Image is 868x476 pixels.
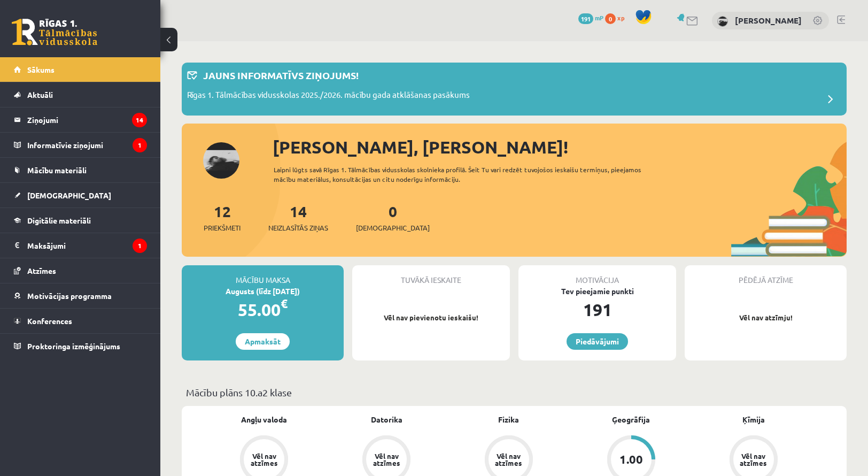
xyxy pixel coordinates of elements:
span: [DEMOGRAPHIC_DATA] [356,222,430,233]
legend: Maksājumi [27,233,147,258]
a: Atzīmes [14,258,147,283]
a: Apmaksāt [236,333,290,350]
p: Mācību plāns 10.a2 klase [186,385,842,400]
div: 55.00 [182,297,344,323]
a: Aktuāli [14,82,147,107]
span: Motivācijas programma [27,291,112,301]
div: Tuvākā ieskaite [352,265,510,286]
div: 1.00 [619,454,643,465]
div: Vēl nav atzīmes [371,452,401,466]
span: [DEMOGRAPHIC_DATA] [27,190,111,200]
a: Sākums [14,57,147,82]
span: Digitālie materiāli [27,216,91,225]
img: Kārlis Rudzītis [717,16,728,27]
span: Atzīmes [27,266,56,275]
a: Rīgas 1. Tālmācības vidusskola [12,19,97,45]
span: 0 [605,13,616,24]
div: Vēl nav atzīmes [249,452,279,466]
span: Sākums [27,65,55,74]
a: Ziņojumi14 [14,108,147,132]
span: Mācību materiāli [27,165,87,175]
a: Ķīmija [742,414,765,425]
span: Priekšmeti [204,222,241,233]
div: Laipni lūgts savā Rīgas 1. Tālmācības vidusskolas skolnieka profilā. Šeit Tu vari redzēt tuvojošo... [274,165,672,184]
div: Mācību maksa [182,265,344,286]
a: Jauns informatīvs ziņojums! Rīgas 1. Tālmācības vidusskolas 2025./2026. mācību gada atklāšanas pa... [187,68,841,110]
a: 0[DEMOGRAPHIC_DATA] [356,202,430,233]
a: Angļu valoda [241,414,287,425]
a: [PERSON_NAME] [735,15,802,26]
a: 14Neizlasītās ziņas [268,202,328,233]
div: Motivācija [518,265,676,286]
a: Mācību materiāli [14,158,147,182]
a: Konferences [14,309,147,333]
span: Konferences [27,316,72,326]
p: Jauns informatīvs ziņojums! [203,68,359,82]
legend: Informatīvie ziņojumi [27,133,147,157]
a: 12Priekšmeti [204,202,241,233]
span: xp [617,13,624,22]
a: 191 mP [578,13,603,22]
a: 0 xp [605,13,630,22]
a: Ģeogrāfija [612,414,650,425]
a: Motivācijas programma [14,283,147,308]
span: mP [595,13,603,22]
div: Augusts (līdz [DATE]) [182,286,344,297]
i: 1 [133,138,147,152]
span: Proktoringa izmēģinājums [27,341,120,351]
a: Informatīvie ziņojumi1 [14,133,147,157]
span: € [281,296,288,311]
p: Vēl nav pievienotu ieskaišu! [358,312,505,323]
div: Vēl nav atzīmes [494,452,524,466]
span: 191 [578,13,593,24]
span: Neizlasītās ziņas [268,222,328,233]
p: Vēl nav atzīmju! [690,312,841,323]
div: 191 [518,297,676,323]
i: 1 [133,239,147,253]
i: 14 [132,113,147,127]
div: Tev pieejamie punkti [518,286,676,297]
p: Rīgas 1. Tālmācības vidusskolas 2025./2026. mācību gada atklāšanas pasākums [187,89,470,104]
a: [DEMOGRAPHIC_DATA] [14,183,147,208]
a: Fizika [498,414,519,425]
span: Aktuāli [27,90,53,99]
div: Vēl nav atzīmes [739,452,769,466]
a: Piedāvājumi [567,333,628,350]
div: Pēdējā atzīme [685,265,847,286]
div: [PERSON_NAME], [PERSON_NAME]! [273,134,847,160]
a: Maksājumi1 [14,233,147,258]
a: Digitālie materiāli [14,208,147,233]
a: Datorika [371,414,402,425]
a: Proktoringa izmēģinājums [14,334,147,358]
legend: Ziņojumi [27,108,147,132]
